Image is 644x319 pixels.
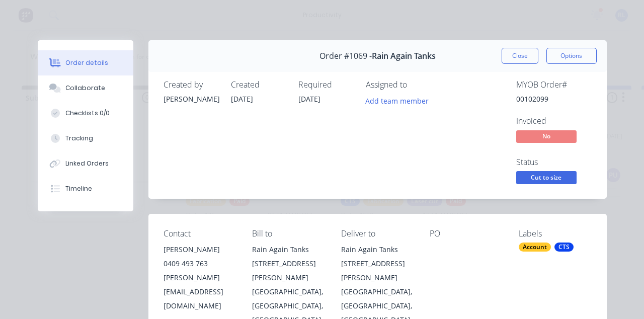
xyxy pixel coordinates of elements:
div: [PERSON_NAME] [164,94,219,104]
button: Linked Orders [38,151,133,176]
span: Cut to size [516,171,577,184]
div: [PERSON_NAME][EMAIL_ADDRESS][DOMAIN_NAME] [164,271,236,313]
div: Checklists 0/0 [65,109,110,118]
div: Timeline [65,184,92,193]
div: 0409 493 763 [164,257,236,271]
div: Contact [164,229,236,238]
div: Labels [519,229,592,238]
button: Collaborate [38,75,133,101]
div: Linked Orders [65,159,109,168]
div: Deliver to [341,229,414,238]
div: Created by [164,80,219,90]
button: Tracking [38,126,133,151]
span: [DATE] [231,94,253,104]
span: Rain Again Tanks [372,51,436,61]
div: Bill to [252,229,325,238]
div: Collaborate [65,84,105,93]
button: Checklists 0/0 [38,101,133,126]
span: [DATE] [298,94,320,104]
div: [PERSON_NAME] [164,243,236,257]
div: Rain Again Tanks [STREET_ADDRESS][PERSON_NAME] [252,243,325,285]
div: Assigned to [366,80,466,90]
div: Created [231,80,286,90]
div: Rain Again Tanks [STREET_ADDRESS][PERSON_NAME] [341,243,414,285]
div: [PERSON_NAME]0409 493 763[PERSON_NAME][EMAIL_ADDRESS][DOMAIN_NAME] [164,243,236,313]
button: Cut to size [516,171,577,186]
button: Close [502,48,538,64]
div: PO [430,229,503,238]
button: Add team member [366,94,434,107]
div: Required [298,80,354,90]
span: No [516,130,577,143]
button: Options [546,48,597,64]
div: Invoiced [516,116,592,126]
div: MYOB Order # [516,80,592,90]
div: 00102099 [516,94,592,104]
div: CTS [554,243,574,252]
div: Account [519,243,551,252]
div: Status [516,157,592,167]
button: Order details [38,50,133,75]
span: Order #1069 - [319,51,372,61]
button: Add team member [360,94,434,107]
div: Order details [65,58,108,67]
button: Timeline [38,176,133,201]
div: Tracking [65,134,93,143]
